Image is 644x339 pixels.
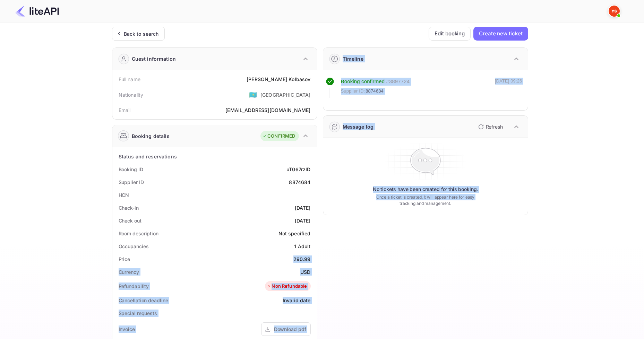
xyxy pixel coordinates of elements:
[366,88,384,95] span: 8874684
[295,204,311,211] div: [DATE]
[295,217,311,224] div: [DATE]
[247,76,310,83] div: [PERSON_NAME] Kolbasov
[283,297,311,304] div: Invalid date
[343,123,374,130] div: Message log
[119,76,140,83] div: Full name
[119,217,141,224] div: Check out
[274,325,306,333] div: Download pdf
[15,6,59,17] img: LiteAPI Logo
[343,55,363,62] div: Timeline
[119,106,131,114] div: Email
[119,310,157,317] div: Special requests
[119,91,144,98] div: Nationality
[119,325,135,333] div: Invoice
[373,186,478,193] p: No tickets have been created for this booking.
[294,243,310,250] div: 1 Adult
[119,282,149,290] div: Refundability
[132,132,170,140] div: Booking details
[371,194,480,207] p: Once a ticket is created, it will appear here for easy tracking and management.
[119,191,129,199] div: HCN
[119,153,177,160] div: Status and reservations
[249,88,257,101] span: United States
[119,166,143,173] div: Booking ID
[119,268,139,276] div: Currency
[495,78,522,98] div: [DATE] 09:26
[429,27,471,41] button: Edit booking
[278,230,311,237] div: Not specified
[486,123,503,130] p: Refresh
[124,30,159,37] div: Back to search
[119,243,149,250] div: Occupancies
[289,179,310,186] div: 8874684
[609,6,620,17] img: Yandex Support
[132,55,176,62] div: Guest information
[119,230,158,237] div: Room description
[119,297,168,304] div: Cancellation deadline
[119,179,144,186] div: Supplier ID
[286,166,310,173] div: uT067rzID
[474,121,506,132] button: Refresh
[300,268,310,276] div: USD
[473,27,528,41] button: Create new ticket
[225,106,310,114] div: [EMAIL_ADDRESS][DOMAIN_NAME]
[386,78,410,86] div: # 3897724
[267,283,307,290] div: Non Refundable
[341,88,365,95] span: Supplier ID:
[262,133,295,140] div: CONFIRMED
[341,78,385,86] div: Booking confirmed
[260,91,311,98] div: [GEOGRAPHIC_DATA]
[119,204,139,211] div: Check-in
[119,255,130,263] div: Price
[293,255,311,263] div: 290.99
